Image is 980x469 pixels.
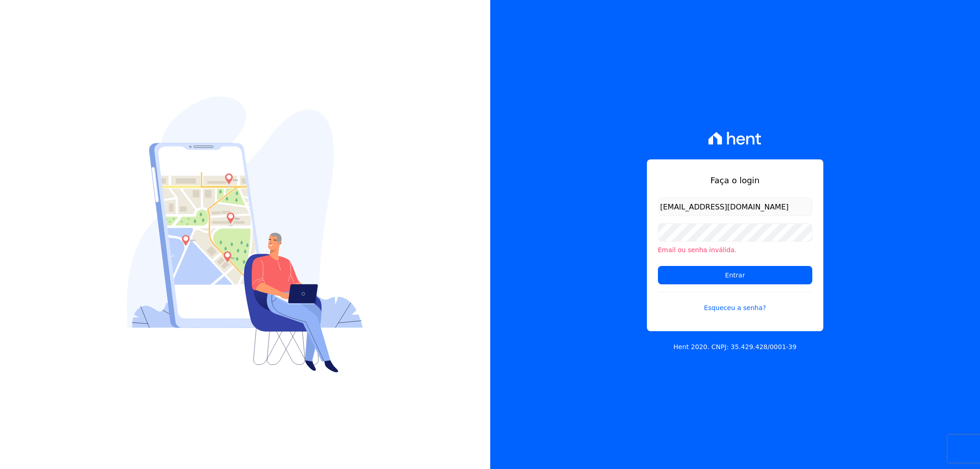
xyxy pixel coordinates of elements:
[127,96,363,373] img: Login
[658,174,812,186] h1: Faça o login
[658,266,812,284] input: Entrar
[658,198,812,216] input: Email
[658,245,812,255] li: Email ou senha inválida.
[674,342,797,352] p: Hent 2020. CNPJ: 35.429.428/0001-39
[658,292,812,313] a: Esqueceu a senha?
